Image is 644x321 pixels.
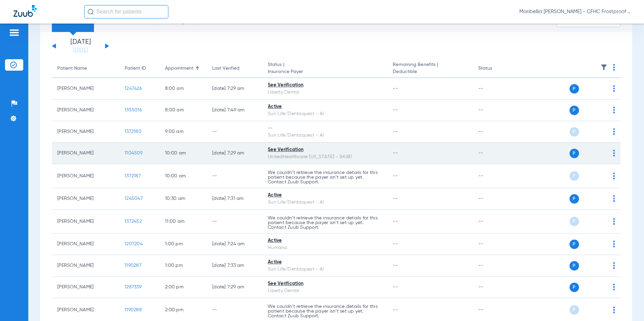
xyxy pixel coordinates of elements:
td: -- [473,188,518,210]
td: [PERSON_NAME] [52,164,119,188]
td: 10:30 AM [160,188,207,210]
td: [DATE] 7:33 AM [207,255,262,277]
div: Patient ID [125,65,146,72]
span: P [570,261,579,271]
p: We couldn’t retrieve the insurance details for this patient because the payer isn’t set up yet. C... [268,304,382,318]
td: [DATE] 7:31 AM [207,188,262,210]
span: P [570,194,579,204]
span: P [570,217,579,226]
span: 1104509 [125,151,142,155]
img: filter.svg [601,64,607,71]
div: Sun Life/Dentaquest - AI [268,132,382,139]
div: Active [268,259,382,266]
div: Liberty Dental [268,89,382,96]
span: 1207204 [125,242,143,246]
td: [PERSON_NAME] [52,188,119,210]
td: 2:00 PM [160,277,207,298]
img: group-dot-blue.svg [613,128,615,135]
td: 8:00 AM [160,78,207,100]
td: -- [473,277,518,298]
img: group-dot-blue.svg [613,107,615,113]
div: Patient Name [57,65,114,72]
th: Status [473,59,518,78]
span: 1372452 [125,219,142,224]
span: P [570,84,579,94]
div: Humana [268,244,382,251]
img: group-dot-blue.svg [613,284,615,290]
div: See Verification [268,146,382,153]
span: -- [393,86,398,91]
input: Search for patients [84,5,168,19]
td: -- [473,100,518,121]
span: -- [393,108,398,112]
span: 1190287 [125,263,141,268]
span: P [570,240,579,249]
div: Appointment [165,65,201,72]
div: Appointment [165,65,193,72]
div: Sun Life/Dentaquest - AI [268,199,382,206]
span: 1247426 [125,86,142,91]
th: Remaining Benefits | [387,59,473,78]
span: Maribellia [PERSON_NAME] - CFHC Frostproof Dental [519,8,631,15]
td: -- [207,210,262,234]
span: 1287339 [125,285,141,289]
td: -- [473,255,518,277]
img: group-dot-blue.svg [613,241,615,247]
span: -- [393,219,398,224]
div: Sun Life/Dentaquest - AI [268,110,382,117]
span: Insurance Payer [268,68,382,75]
span: 1372180 [125,129,141,134]
td: 9:00 AM [160,121,207,143]
span: -- [393,174,398,178]
span: -- [393,263,398,268]
td: [DATE] 7:29 AM [207,143,262,164]
img: group-dot-blue.svg [613,262,615,269]
iframe: Chat Widget [610,289,644,321]
div: Active [268,237,382,244]
span: Deductible [393,68,467,75]
td: [DATE] 7:24 AM [207,234,262,255]
td: -- [207,121,262,143]
span: P [570,305,579,315]
div: Active [268,192,382,199]
img: hamburger-icon [9,29,20,37]
td: 1:00 PM [160,234,207,255]
span: -- [393,308,398,312]
td: [DATE] 7:49 AM [207,100,262,121]
td: [PERSON_NAME] [52,277,119,298]
th: Status | [262,59,387,78]
td: 10:00 AM [160,164,207,188]
td: [PERSON_NAME] [52,121,119,143]
span: -- [393,242,398,246]
td: -- [473,164,518,188]
div: Patient ID [125,65,154,72]
div: UnitedHealthcare [US_STATE] - (HUB) [268,153,382,160]
span: 1190288 [125,308,142,312]
img: Zuub Logo [13,5,37,17]
p: We couldn’t retrieve the insurance details for this patient because the payer isn’t set up yet. C... [268,170,382,184]
img: group-dot-blue.svg [613,64,615,71]
img: Search Icon [88,9,94,15]
div: Patient Name [57,65,87,72]
td: -- [473,78,518,100]
td: 11:00 AM [160,210,207,234]
td: [PERSON_NAME] [52,234,119,255]
td: [DATE] 7:29 AM [207,78,262,100]
img: group-dot-blue.svg [613,85,615,92]
div: Active [268,103,382,110]
div: Sun Life/Dentaquest - AI [268,266,382,273]
td: [PERSON_NAME] [52,210,119,234]
span: P [570,106,579,115]
span: -- [393,151,398,155]
td: -- [473,121,518,143]
span: 1245047 [125,196,143,201]
div: Last Verified [212,65,239,72]
img: group-dot-blue.svg [613,218,615,225]
a: [DATE] [60,47,101,53]
td: [DATE] 7:29 AM [207,277,262,298]
p: We couldn’t retrieve the insurance details for this patient because the payer isn’t set up yet. C... [268,216,382,230]
li: [DATE] [60,39,101,53]
div: Last Verified [212,65,257,72]
td: 10:00 AM [160,143,207,164]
